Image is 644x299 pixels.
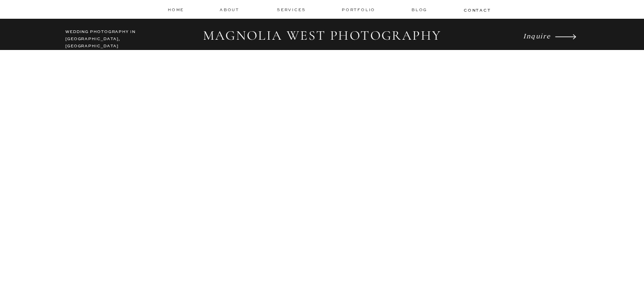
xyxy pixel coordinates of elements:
i: Timeless Images & an Unparalleled Experience [135,227,509,259]
i: Inquire [523,31,551,40]
h1: Los Angeles Wedding Photographer [151,273,494,291]
a: Portfolio [342,7,377,13]
a: Inquire [523,29,553,42]
a: Blog [411,7,429,13]
a: contact [464,7,490,12]
h2: WEDDING PHOTOGRAPHY IN [GEOGRAPHIC_DATA], [GEOGRAPHIC_DATA] [65,29,144,45]
a: about [220,7,242,13]
h2: MAGNOLIA WEST PHOTOGRAPHY [197,28,447,45]
a: services [277,7,307,12]
a: home [168,7,185,12]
